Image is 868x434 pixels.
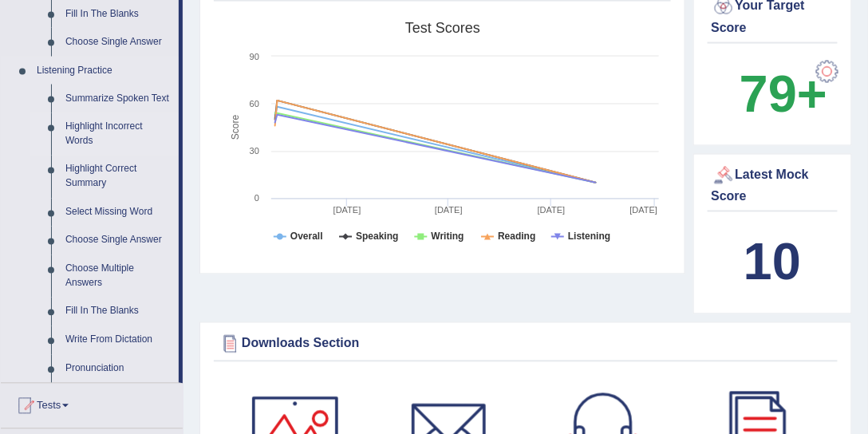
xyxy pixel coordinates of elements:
a: Tests [1,384,183,424]
b: 10 [744,233,801,291]
a: Summarize Spoken Text [58,85,179,113]
text: 90 [250,52,259,61]
a: Choose Multiple Answers [58,255,179,298]
a: Pronunciation [58,355,179,384]
a: Highlight Correct Summary [58,156,179,198]
tspan: Overall [290,231,323,243]
a: Write From Dictation [58,326,179,355]
tspan: [DATE] [538,206,566,215]
tspan: Writing [432,231,464,243]
a: Select Missing Word [58,199,179,227]
tspan: [DATE] [333,206,361,215]
div: Downloads Section [218,332,834,356]
a: Listening Practice [30,57,179,85]
tspan: Speaking [356,231,398,243]
a: Choose Single Answer [58,28,179,57]
text: 0 [254,194,259,203]
tspan: Score [230,115,241,140]
a: Choose Single Answer [58,227,179,255]
tspan: Test scores [405,20,480,36]
a: Fill In The Blanks [58,298,179,326]
text: 60 [250,99,259,108]
tspan: Listening [568,231,610,243]
b: 79+ [740,65,827,123]
tspan: [DATE] [630,206,658,215]
a: Highlight Incorrect Words [58,113,179,156]
tspan: [DATE] [435,206,463,215]
tspan: Reading [498,231,535,243]
text: 30 [250,147,259,156]
div: Latest Mock Score [712,164,834,207]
